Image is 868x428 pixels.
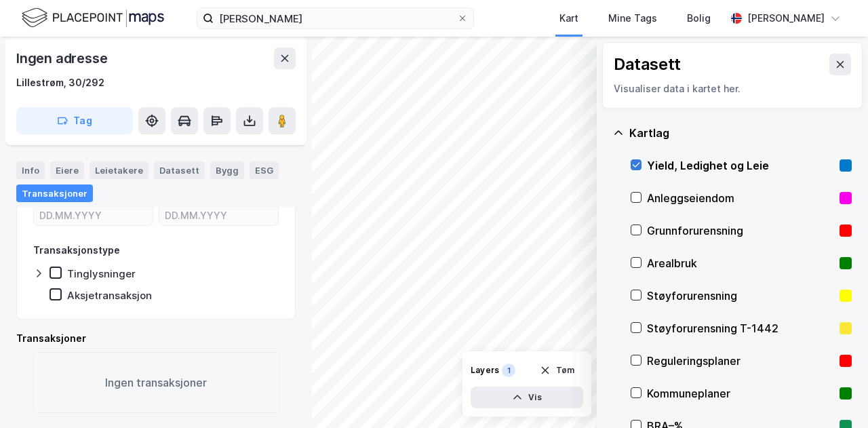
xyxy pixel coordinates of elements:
[614,81,851,97] div: Visualiser data i kartet her.
[16,75,104,91] div: Lillestrøm, 30/292
[747,10,825,26] div: [PERSON_NAME]
[50,161,84,179] div: Eiere
[687,10,711,26] div: Bolig
[647,353,834,369] div: Reguleringsplaner
[647,222,834,239] div: Grunnforurensning
[16,47,110,69] div: Ingen adresse
[16,107,133,134] button: Tag
[608,10,657,26] div: Mine Tags
[22,6,164,30] img: logo.f888ab2527a4732fd821a326f86c7f29.svg
[471,365,499,376] div: Layers
[629,125,852,141] div: Kartlag
[250,161,279,179] div: ESG
[90,161,149,179] div: Leietakere
[647,255,834,271] div: Arealbruk
[647,320,834,336] div: Støyforurensning T-1442
[502,364,515,377] div: 1
[471,387,583,408] button: Vis
[159,205,278,225] input: DD.MM.YYYY
[647,385,834,402] div: Kommuneplaner
[614,54,681,75] div: Datasett
[16,330,296,347] div: Transaksjoner
[531,359,583,381] button: Tøm
[210,161,244,179] div: Bygg
[647,190,834,206] div: Anleggseiendom
[34,205,153,225] input: DD.MM.YYYY
[16,184,93,202] div: Transaksjoner
[647,288,834,304] div: Støyforurensning
[33,352,279,413] div: Ingen transaksjoner
[67,289,152,302] div: Aksjetransaksjon
[16,161,45,179] div: Info
[559,10,578,26] div: Kart
[800,363,868,428] div: Kontrollprogram for chat
[647,157,834,174] div: Yield, Ledighet og Leie
[33,242,120,258] div: Transaksjonstype
[800,363,868,428] iframe: Chat Widget
[214,8,457,28] input: Søk på adresse, matrikkel, gårdeiere, leietakere eller personer
[67,267,136,280] div: Tinglysninger
[154,161,205,179] div: Datasett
